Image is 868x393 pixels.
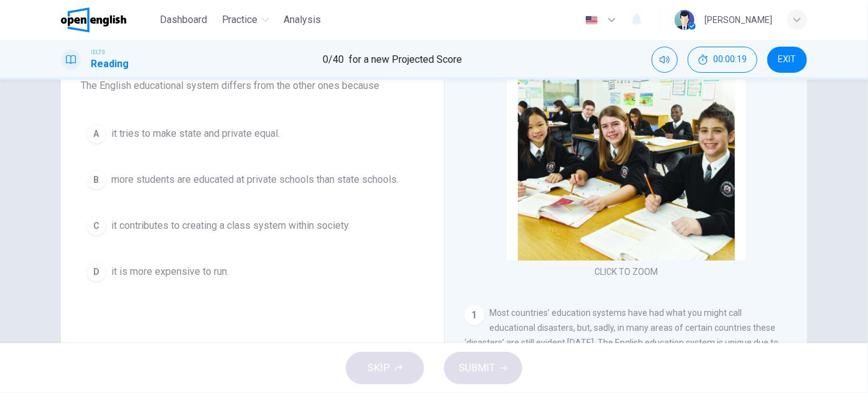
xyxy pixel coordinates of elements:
[61,7,155,32] a: OpenEnglish logo
[61,7,126,32] img: OpenEnglish logo
[323,52,344,67] span: 0 / 40
[584,16,599,25] img: en
[778,55,796,65] span: EXIT
[111,264,229,279] span: it is more expensive to run.
[704,12,772,27] div: [PERSON_NAME]
[155,9,212,31] button: Dashboard
[217,9,274,31] button: Practice
[111,126,280,141] span: it tries to make state and private equal.
[81,164,424,195] button: Bmore students are educated at private schools than state schools.
[464,305,484,325] div: 1
[91,57,129,72] h1: Reading
[86,170,106,190] div: B
[688,47,757,73] button: 00:00:19
[91,48,105,57] span: IELTS
[675,10,695,30] img: Profile picture
[767,47,807,73] button: EXIT
[688,47,757,73] div: Hide
[160,12,207,27] span: Dashboard
[111,172,399,187] span: more students are educated at private schools than state schools.
[279,9,326,31] button: Analysis
[111,218,350,233] span: it contributes to creating a class system within society.
[652,47,678,73] div: Mute
[86,262,106,282] div: D
[81,256,424,287] button: Dit is more expensive to run.
[86,216,106,236] div: C
[81,118,424,149] button: Ait tries to make state and private equal.
[284,12,321,27] span: Analysis
[81,210,424,241] button: Cit contributes to creating a class system within society.
[713,55,747,65] span: 00:00:19
[349,52,463,67] span: for a new Projected Score
[86,124,106,144] div: A
[222,12,258,27] span: Practice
